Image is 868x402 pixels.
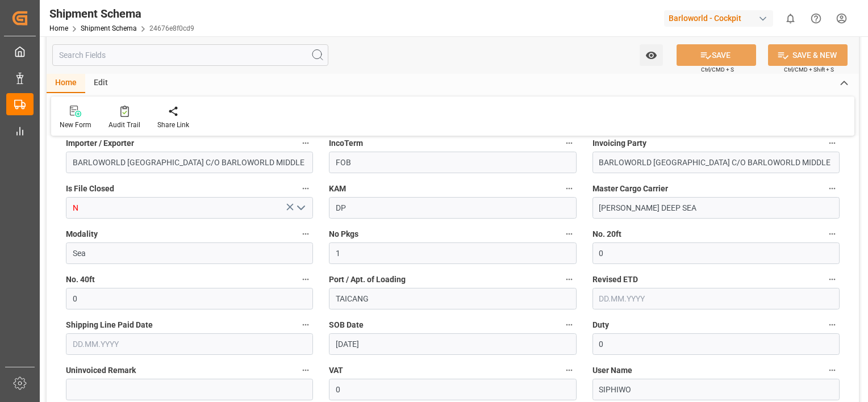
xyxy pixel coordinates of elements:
[592,288,840,309] input: DD.MM.YYYY
[562,272,577,287] button: Port / Apt. of Loading
[825,317,840,332] button: Duty
[825,181,840,196] button: Master Cargo Carrier
[329,137,363,149] span: IncoTerm
[49,24,68,32] a: Home
[298,317,313,332] button: Shipping Line Paid Date
[85,74,116,93] div: Edit
[329,228,358,240] span: No Pkgs
[592,228,621,240] span: No. 20ft
[49,5,194,22] div: Shipment Schema
[66,274,95,286] span: No. 40ft
[329,183,346,195] span: KAM
[66,365,136,376] span: Uninvoiced Remark
[784,65,834,74] span: Ctrl/CMD + Shift + S
[592,319,609,331] span: Duty
[592,183,668,195] span: Master Cargo Carrier
[52,44,328,66] input: Search Fields
[825,363,840,378] button: User Name
[66,333,313,355] input: DD.MM.YYYY
[66,228,98,240] span: Modality
[108,120,140,130] div: Audit Trail
[562,136,577,150] button: IncoTerm
[803,6,829,31] button: Help Center
[825,272,840,287] button: Revised ETD
[768,44,848,66] button: SAVE & NEW
[592,137,646,149] span: Invoicing Party
[60,120,91,130] div: New Form
[298,363,313,378] button: Uninvoiced Remark
[329,274,406,286] span: Port / Apt. of Loading
[66,319,153,331] span: Shipping Line Paid Date
[778,6,803,31] button: show 0 new notifications
[592,365,632,376] span: User Name
[66,183,114,195] span: Is File Closed
[298,272,313,287] button: No. 40ft
[664,7,778,29] button: Barloworld - Cockpit
[562,181,577,196] button: KAM
[298,227,313,241] button: Modality
[701,65,734,74] span: Ctrl/CMD + S
[825,136,840,150] button: Invoicing Party
[66,137,134,149] span: Importer / Exporter
[329,333,576,355] input: DD.MM.YYYY
[329,319,364,331] span: SOB Date
[825,227,840,241] button: No. 20ft
[298,181,313,196] button: Is File Closed
[640,44,663,66] button: open menu
[677,44,756,66] button: SAVE
[292,199,309,217] button: open menu
[592,274,638,286] span: Revised ETD
[562,363,577,378] button: VAT
[157,120,189,130] div: Share Link
[81,24,137,32] a: Shipment Schema
[562,317,577,332] button: SOB Date
[329,365,343,376] span: VAT
[47,74,85,93] div: Home
[298,136,313,150] button: Importer / Exporter
[562,227,577,241] button: No Pkgs
[664,10,773,27] div: Barloworld - Cockpit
